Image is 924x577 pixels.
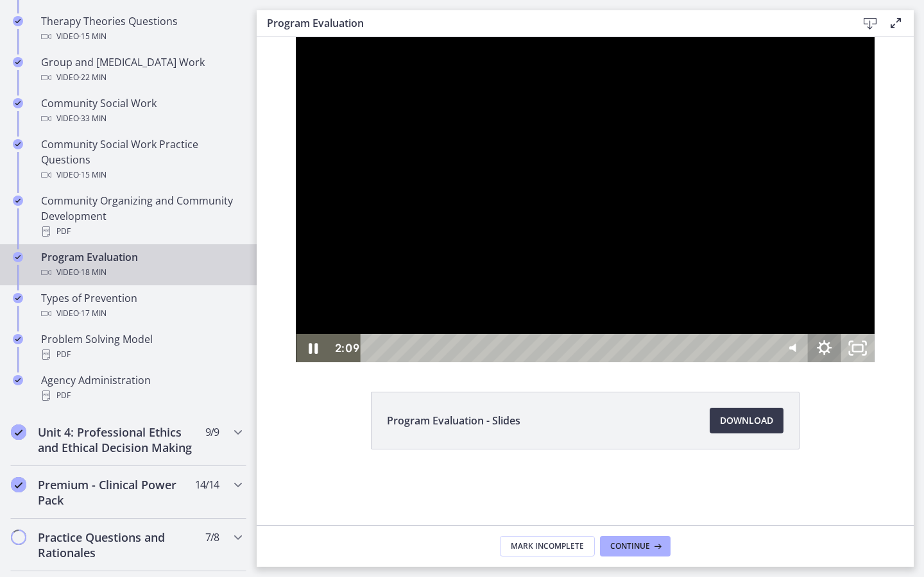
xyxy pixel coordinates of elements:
[41,96,241,126] div: Community Social Work
[41,111,241,126] div: Video
[79,111,107,126] span: · 33 min
[195,477,219,492] span: 14 / 14
[500,536,595,556] button: Mark Incomplete
[610,541,650,551] span: Continue
[41,167,241,183] div: Video
[41,347,241,362] div: PDF
[41,193,241,239] div: Community Organizing and Community Development
[38,424,194,455] h2: Unit 4: Professional Ethics and Ethical Decision Making
[13,334,23,344] i: Completed
[387,413,520,428] span: Program Evaluation - Slides
[600,536,671,556] button: Continue
[205,530,219,545] span: 7 / 8
[710,408,783,433] a: Download
[11,424,26,440] i: Completed
[79,29,107,44] span: · 15 min
[41,249,241,280] div: Program Evaluation
[13,196,23,206] i: Completed
[518,297,551,325] button: Mute
[41,137,241,183] div: Community Social Work Practice Questions
[41,70,241,85] div: Video
[13,252,23,262] i: Completed
[13,375,23,385] i: Completed
[720,413,773,428] span: Download
[41,290,241,321] div: Types of Prevention
[79,265,107,280] span: · 18 min
[41,306,241,321] div: Video
[551,297,585,325] button: Show settings menu
[267,15,837,31] h3: Program Evaluation
[38,477,194,508] h2: Premium - Clinical Power Pack
[41,13,241,44] div: Therapy Theories Questions
[205,424,219,440] span: 9 / 9
[38,530,194,560] h2: Practice Questions and Rationales
[11,477,26,492] i: Completed
[79,70,107,85] span: · 22 min
[13,139,23,149] i: Completed
[41,372,241,403] div: Agency Administration
[41,29,241,44] div: Video
[13,293,23,303] i: Completed
[13,98,23,108] i: Completed
[79,306,107,321] span: · 17 min
[41,54,241,85] div: Group and [MEDICAL_DATA] Work
[13,57,23,67] i: Completed
[79,167,107,183] span: · 15 min
[257,37,914,362] iframe: Video Lesson
[13,16,23,26] i: Completed
[41,388,241,403] div: PDF
[41,224,241,239] div: PDF
[41,265,241,280] div: Video
[511,541,584,551] span: Mark Incomplete
[585,297,618,325] button: Unfullscreen
[41,331,241,362] div: Problem Solving Model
